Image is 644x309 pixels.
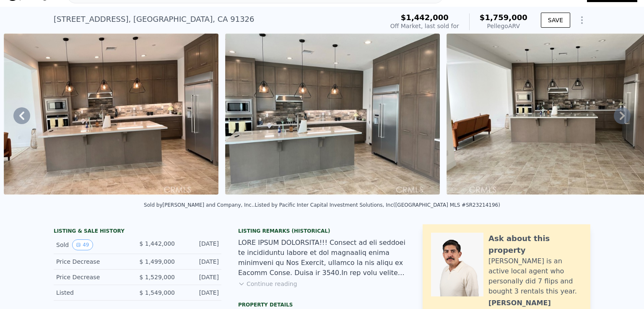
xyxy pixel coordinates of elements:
div: [DATE] [182,288,219,297]
div: Listing Remarks (Historical) [238,228,406,234]
div: Listed by Pacific Inter Capital Investment Solutions, Inc ([GEOGRAPHIC_DATA] MLS #SR23214196) [255,202,500,208]
div: [STREET_ADDRESS] , [GEOGRAPHIC_DATA] , CA 91326 [54,13,254,25]
button: SAVE [541,13,570,28]
img: Sale: 164744998 Parcel: 126914376 [225,34,440,195]
span: $ 1,549,000 [139,289,175,296]
div: Property details [238,301,406,308]
div: [DATE] [182,239,219,250]
button: Continue reading [238,280,297,288]
img: Sale: 164744998 Parcel: 126914376 [4,34,218,195]
div: LORE IPSUM DOLORSITA!!! Consect ad eli seddoei te incididuntu labore et dol magnaaliq enima minim... [238,238,406,278]
button: View historical data [72,239,93,250]
div: Off Market, last sold for [390,22,459,30]
div: [DATE] [182,257,219,266]
div: Price Decrease [56,273,131,281]
div: Sold by [PERSON_NAME] and Company, Inc. . [144,202,254,208]
span: $ 1,529,000 [139,274,175,280]
span: $1,759,000 [480,13,527,22]
span: $ 1,442,000 [139,240,175,247]
button: Show Options [574,12,590,29]
span: $ 1,499,000 [139,258,175,265]
div: Listed [56,288,131,297]
div: [PERSON_NAME] is an active local agent who personally did 7 flips and bought 3 rentals this year. [488,256,582,296]
span: $1,442,000 [401,13,449,22]
div: Sold [56,239,131,250]
div: Price Decrease [56,257,131,266]
div: Pellego ARV [480,22,527,30]
div: LISTING & SALE HISTORY [54,228,221,236]
div: Ask about this property [488,233,582,256]
div: [DATE] [182,273,219,281]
